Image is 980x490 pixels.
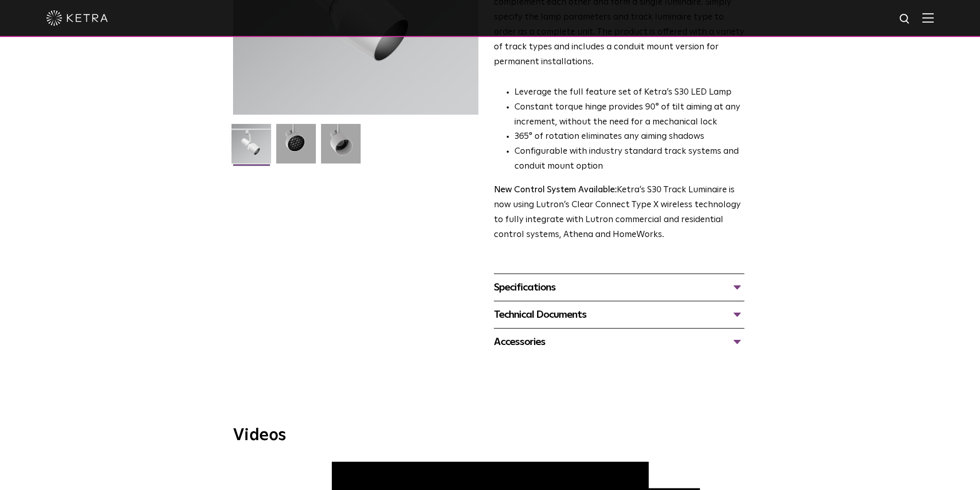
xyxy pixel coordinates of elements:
[231,124,271,171] img: S30-Track-Luminaire-2021-Web-Square
[46,10,108,26] img: ketra-logo-2019-white
[494,279,744,296] div: Specifications
[899,13,912,26] img: search icon
[514,130,744,144] li: 365° of rotation eliminates any aiming shadows
[494,306,744,323] div: Technical Documents
[321,124,361,171] img: 9e3d97bd0cf938513d6e
[514,85,744,100] li: Leverage the full feature set of Ketra’s S30 LED Lamp
[276,124,316,171] img: 3b1b0dc7630e9da69e6b
[494,186,617,194] strong: New Control System Available:
[922,13,934,23] img: Hamburger%20Nav.svg
[494,183,744,243] p: Ketra’s S30 Track Luminaire is now using Lutron’s Clear Connect Type X wireless technology to ful...
[514,144,744,174] li: Configurable with industry standard track systems and conduit mount option
[494,334,744,350] div: Accessories
[233,427,747,444] h3: Videos
[514,100,744,130] li: Constant torque hinge provides 90° of tilt aiming at any increment, without the need for a mechan...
